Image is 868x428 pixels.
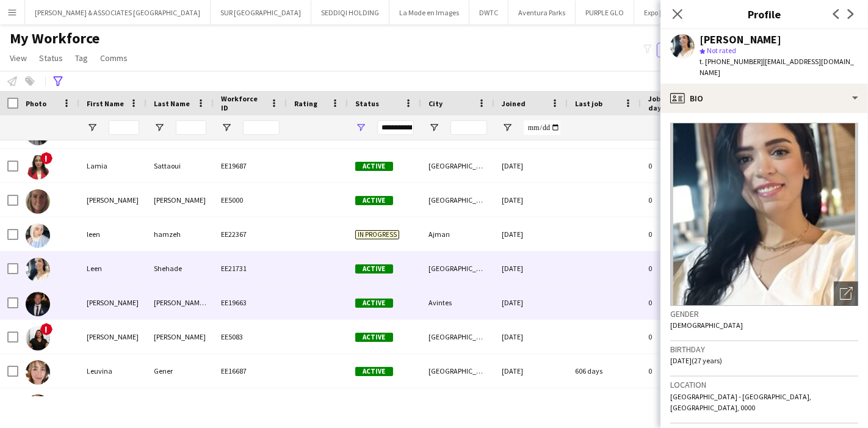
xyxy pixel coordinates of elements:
[355,264,393,274] span: Active
[641,286,720,319] div: 0
[421,252,494,285] div: [GEOGRAPHIC_DATA]
[575,99,602,108] span: Last job
[79,320,146,354] div: [PERSON_NAME]
[26,394,50,419] img: Levis Pinheiro
[26,99,46,108] span: Photo
[355,367,393,376] span: Active
[146,286,214,319] div: [PERSON_NAME] [PERSON_NAME]
[39,53,63,63] span: Status
[5,50,32,66] a: View
[87,122,98,133] button: Open Filter Menu
[355,162,393,171] span: Active
[109,120,139,135] input: First Name Filter Input
[79,149,146,183] div: Lamia
[494,354,568,388] div: [DATE]
[221,94,265,112] span: Workforce ID
[641,252,720,285] div: 0
[707,46,736,55] span: Not rated
[214,286,287,319] div: EE19663
[641,388,720,422] div: 0
[641,320,720,354] div: 0
[146,149,214,183] div: Sattaoui
[95,50,132,66] a: Comms
[700,34,781,45] div: [PERSON_NAME]
[421,217,494,251] div: Ajman
[146,320,214,354] div: [PERSON_NAME]
[576,1,634,24] button: PURPLE GLO
[10,29,99,48] span: My Workforce
[25,1,211,24] button: [PERSON_NAME] & ASSOCIATES [GEOGRAPHIC_DATA]
[700,57,763,66] span: t. [PHONE_NUMBER]
[508,1,576,24] button: Aventura Parks
[243,120,280,135] input: Workforce ID Filter Input
[660,84,868,113] div: Bio
[641,217,720,251] div: 0
[494,388,568,422] div: [DATE]
[154,99,190,108] span: Last Name
[494,149,568,183] div: [DATE]
[641,183,720,217] div: 0
[26,258,50,282] img: Leen Shehade
[355,122,366,133] button: Open Filter Menu
[79,217,146,251] div: leen
[26,155,50,180] img: Lamia Sattaoui
[389,1,469,24] button: La Mode en Images
[176,120,206,135] input: Last Name Filter Input
[40,323,52,335] span: !
[670,392,811,412] span: [GEOGRAPHIC_DATA] - [GEOGRAPHIC_DATA], [GEOGRAPHIC_DATA], 0000
[421,286,494,319] div: Avintes
[79,183,146,217] div: [PERSON_NAME]
[355,196,393,205] span: Active
[355,299,393,308] span: Active
[214,183,287,217] div: EE5000
[660,6,868,22] h3: Profile
[214,217,287,251] div: EE22367
[51,74,65,89] app-action-btn: Advanced filters
[79,354,146,388] div: Leuvina
[634,1,737,24] button: Expo [GEOGRAPHIC_DATA]
[10,53,27,63] span: View
[214,388,287,422] div: EE25867
[834,281,858,306] div: Open photos pop-in
[79,388,146,422] div: Levis
[502,99,526,108] span: Joined
[294,99,317,108] span: Rating
[670,344,858,355] h3: Birthday
[670,308,858,319] h3: Gender
[494,217,568,251] div: [DATE]
[700,57,854,77] span: | [EMAIL_ADDRESS][DOMAIN_NAME]
[355,230,399,239] span: In progress
[494,183,568,217] div: [DATE]
[469,1,508,24] button: DWTC
[214,252,287,285] div: EE21731
[211,1,311,24] button: SUR [GEOGRAPHIC_DATA]
[75,53,88,63] span: Tag
[421,320,494,354] div: [GEOGRAPHIC_DATA]
[26,223,50,248] img: leen hamzeh
[670,379,858,390] h3: Location
[450,120,487,135] input: City Filter Input
[670,123,858,306] img: Crew avatar or photo
[26,360,50,385] img: Leuvina Gener
[26,292,50,316] img: Leonardo Gravina Cardoso
[146,217,214,251] div: hamzeh
[26,326,50,350] img: Lesley Ann Pascual
[641,354,720,388] div: 0
[100,53,128,63] span: Comms
[70,50,93,66] a: Tag
[421,388,494,422] div: [GEOGRAPHIC_DATA]
[568,354,641,388] div: 606 days
[146,388,214,422] div: [PERSON_NAME]
[657,43,718,57] button: Everyone5,698
[146,354,214,388] div: Gener
[34,50,68,66] a: Status
[79,252,146,285] div: Leen
[670,356,722,365] span: [DATE] (27 years)
[429,99,443,108] span: City
[429,122,439,133] button: Open Filter Menu
[670,321,743,330] span: [DEMOGRAPHIC_DATA]
[524,120,560,135] input: Joined Filter Input
[355,333,393,342] span: Active
[26,189,50,214] img: Leanne Jones
[494,286,568,319] div: [DATE]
